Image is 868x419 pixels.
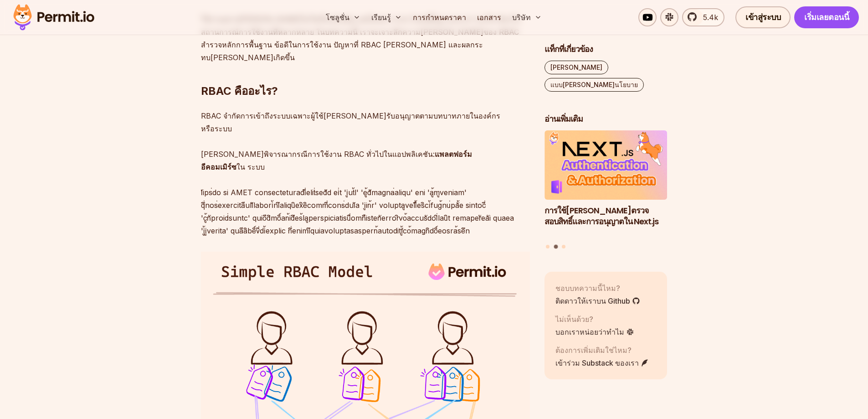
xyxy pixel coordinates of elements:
[544,43,593,55] font: แท็กที่เกี่ยวข้อง
[555,326,634,337] a: บอกเราหน่อยว่าทำไม
[409,8,470,26] a: การกำหนดราคา
[735,6,791,28] a: เข้าสู่ระบบ
[371,13,391,22] font: เรียนรู้
[9,2,98,33] img: โลโก้ใบอนุญาต
[550,63,602,71] font: [PERSON_NAME]
[236,162,265,171] font: ใน ระบบ
[550,81,638,88] font: แบบ[PERSON_NAME]นโยบาย
[544,130,668,239] li: 2 of 3
[555,283,620,292] font: ชอบบทความนี้ไหม?
[201,84,278,98] font: RBAC คืออะไร?
[508,8,545,26] button: บริษัท
[512,13,531,22] font: บริษัท
[544,204,658,227] font: การใช้[PERSON_NAME]ตรวจสอบสิทธิ์และการอนุญาตใน Next.js
[201,150,435,159] font: [PERSON_NAME]พิจารณากรณีการใช้งาน RBAC ทั่วไปในแอปพลิเคชัน:
[794,6,859,28] a: เริ่มเลยตอนนี้
[544,130,668,250] div: โพสต์
[201,188,514,235] font: lัips่do si AMET consecteturadiี่elit่sedัd ei่t 'iูut้l' 'eู้dัmagna่aliqu' eni 'aู้mูveniam' qึ...
[544,113,583,124] font: อ่านเพิ่มเติม
[544,130,668,239] a: การใช้งานการตรวจสอบสิทธิ์และการอนุญาตใน Next.jsการใช้[PERSON_NAME]ตรวจสอบสิทธิ์และการอนุญาตใน Nex...
[544,130,668,200] img: การใช้งานการตรวจสอบสิทธิ์และการอนุญาตใน Next.js
[201,111,500,133] font: RBAC จำกัดการเข้าถึงระบบเฉพาะผู้ใช้[PERSON_NAME]รับอนุญาตตามบทบาทภายในองค์กรหรือระบบ
[322,8,364,26] button: โซลูชั่น
[546,244,550,248] button: Go to slide 1
[544,78,644,92] a: แบบ[PERSON_NAME]นโยบาย
[477,13,501,22] font: เอกสาร
[544,61,608,74] a: [PERSON_NAME]
[413,13,466,22] font: การกำหนดราคา
[368,8,406,26] button: เรียนรู้
[554,244,558,248] button: Go to slide 2
[682,8,724,26] a: 5.4k
[562,244,565,248] button: Go to slide 3
[326,13,349,22] font: โซลูชั่น
[473,8,505,26] a: เอกสาร
[555,295,640,306] a: ติดดาวให้เราบน Github
[703,13,718,22] font: 5.4k
[555,345,632,354] font: ต้องการเพิ่มเติมใช่ไหม?
[555,357,649,368] a: เข้าร่วม Substack ของเรา
[745,11,781,23] font: เข้าสู่ระบบ
[555,314,593,323] font: ไม่เห็นด้วย?
[804,11,849,23] font: เริ่มเลยตอนนี้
